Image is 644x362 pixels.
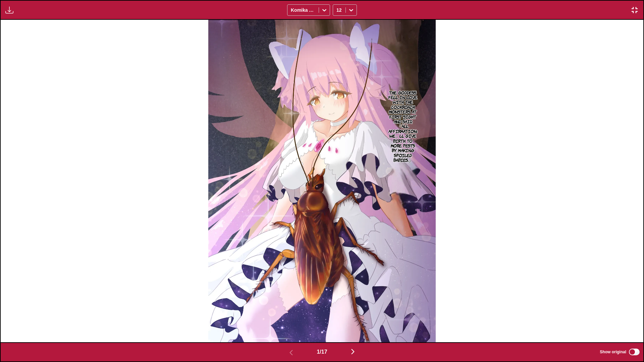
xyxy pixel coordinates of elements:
img: Manga Panel [208,20,436,342]
img: Previous page [287,349,295,357]
input: Show original [629,349,640,355]
span: 1 / 17 [317,349,327,355]
img: Next page [349,348,357,356]
p: The goddess fell in love with the cockroach monsters at first sight and said, 「All affirmation: W... [387,89,419,164]
img: Download translated images [5,6,13,14]
span: Show original [600,350,626,354]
